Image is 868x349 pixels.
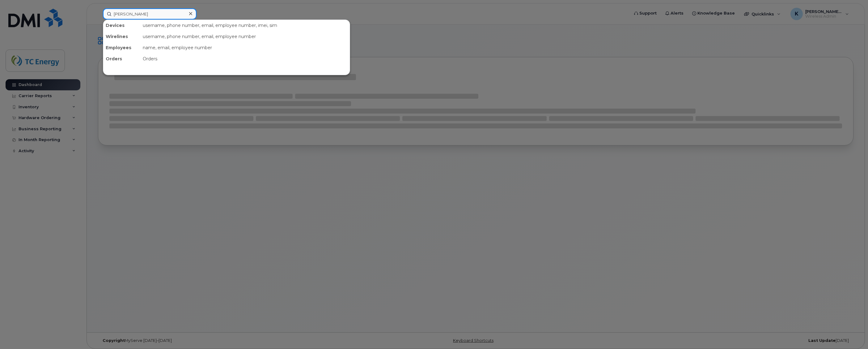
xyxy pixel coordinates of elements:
iframe: Messenger Launcher [841,322,863,344]
div: Employees [103,42,140,53]
div: Devices [103,20,140,31]
div: Orders [140,53,350,64]
div: username, phone number, email, employee number, imei, sim [140,20,350,31]
div: username, phone number, email, employee number [140,31,350,42]
div: Wirelines [103,31,140,42]
div: Orders [103,53,140,64]
div: name, email, employee number [140,42,350,53]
